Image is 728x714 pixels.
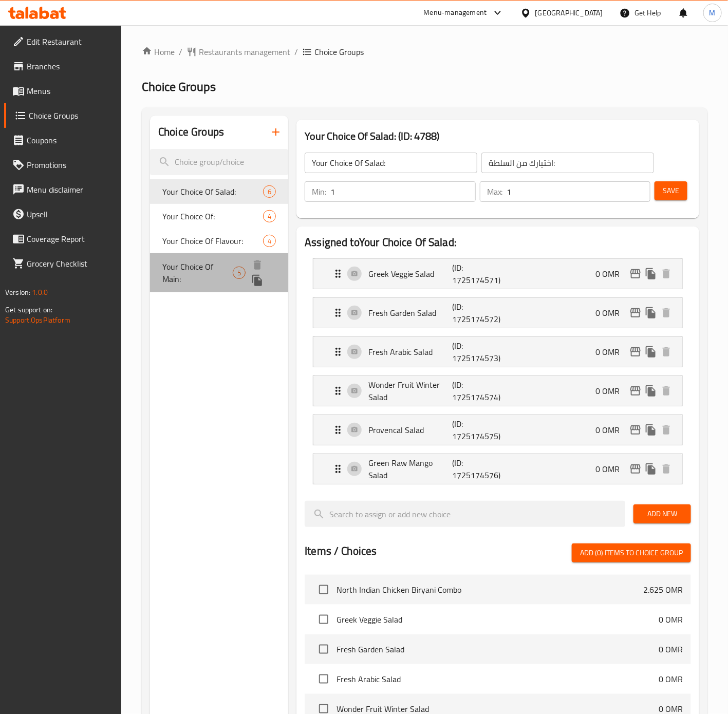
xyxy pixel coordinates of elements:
span: Greek Veggie Salad [337,613,659,626]
p: 0 OMR [659,613,683,626]
span: Menu disclaimer [27,183,114,196]
div: Expand [313,298,682,328]
span: 4 [264,212,275,221]
button: duplicate [643,383,659,399]
span: Fresh Arabic Salad [337,673,659,685]
li: / [179,46,182,58]
span: Select choice [313,668,334,690]
input: search [150,149,288,175]
span: Choice Groups [29,109,114,122]
div: Your Choice Of Main:5deleteduplicate [150,253,288,292]
a: Menus [4,79,122,103]
p: (ID: 1725174573) [453,340,509,364]
span: Menus [27,85,114,97]
button: delete [659,266,674,281]
p: 0 OMR [595,307,628,319]
div: Choices [233,267,246,279]
div: Expand [313,376,682,406]
span: Your Choice Of Salad: [162,185,263,198]
li: Expand [305,410,691,449]
button: duplicate [250,273,265,288]
p: 0 OMR [595,463,628,475]
span: Choice Groups [142,75,216,98]
li: Expand [305,254,691,293]
p: Wonder Fruit Winter Salad [368,379,452,403]
button: delete [659,344,674,360]
button: duplicate [643,266,659,281]
button: Add (0) items to choice group [572,543,691,562]
p: Min: [312,185,326,198]
p: (ID: 1725174574) [453,379,509,403]
div: Menu-management [424,7,487,19]
button: edit [628,461,643,477]
p: Provencal Salad [368,424,452,436]
a: Branches [4,54,122,79]
div: Expand [313,259,682,289]
button: edit [628,383,643,399]
button: Add New [633,504,691,523]
button: edit [628,344,643,360]
p: (ID: 1725174576) [453,457,509,481]
span: 1.0.0 [32,286,48,299]
nav: breadcrumb [142,46,707,58]
button: delete [659,383,674,399]
div: Your Choice Of:4 [150,204,288,229]
span: Your Choice Of: [162,210,263,222]
div: Expand [313,454,682,484]
span: Coupons [27,134,114,146]
li: Expand [305,371,691,410]
span: Version: [5,286,30,299]
span: Add (0) items to choice group [580,547,683,559]
span: North Indian Chicken Biryani Combo [337,584,643,596]
p: Greek Veggie Salad [368,268,452,280]
span: Select choice [313,579,334,600]
h2: Items / Choices [305,543,377,559]
span: Your Choice Of Flavour: [162,235,263,247]
a: Coverage Report [4,227,122,251]
span: Get support on: [5,303,52,316]
span: Save [663,184,679,197]
p: 0 OMR [595,346,628,358]
input: search [305,501,625,527]
span: Your Choice Of Main: [162,260,233,285]
a: Upsell [4,202,122,227]
p: Fresh Garden Salad [368,307,452,319]
a: Coupons [4,128,122,153]
a: Choice Groups [4,103,122,128]
div: Your Choice Of Flavour:4 [150,229,288,253]
a: Promotions [4,153,122,177]
button: duplicate [643,344,659,360]
p: 0 OMR [595,424,628,436]
a: Edit Restaurant [4,29,122,54]
p: 0 OMR [659,673,683,685]
button: delete [659,422,674,438]
span: Select choice [313,638,334,660]
p: 0 OMR [595,268,628,280]
p: 2.625 OMR [643,584,683,596]
p: Max: [487,185,503,198]
button: delete [659,305,674,321]
span: Restaurants management [199,46,290,58]
p: 0 OMR [659,643,683,655]
div: [GEOGRAPHIC_DATA] [535,7,603,18]
p: (ID: 1725174575) [453,418,509,442]
button: duplicate [643,422,659,438]
p: (ID: 1725174572) [453,300,509,325]
span: Choice Groups [314,46,364,58]
a: Support.OpsPlatform [5,313,70,327]
span: Fresh Garden Salad [337,643,659,655]
p: (ID: 1725174571) [453,261,509,286]
span: Edit Restaurant [27,35,114,48]
li: Expand [305,293,691,332]
p: 0 OMR [595,385,628,397]
span: 6 [264,187,275,197]
div: Choices [263,210,276,222]
button: edit [628,305,643,321]
span: Coverage Report [27,233,114,245]
span: Add New [642,508,683,520]
div: Expand [313,337,682,367]
button: Save [655,181,687,200]
a: Restaurants management [186,46,290,58]
button: delete [250,257,265,273]
button: delete [659,461,674,477]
